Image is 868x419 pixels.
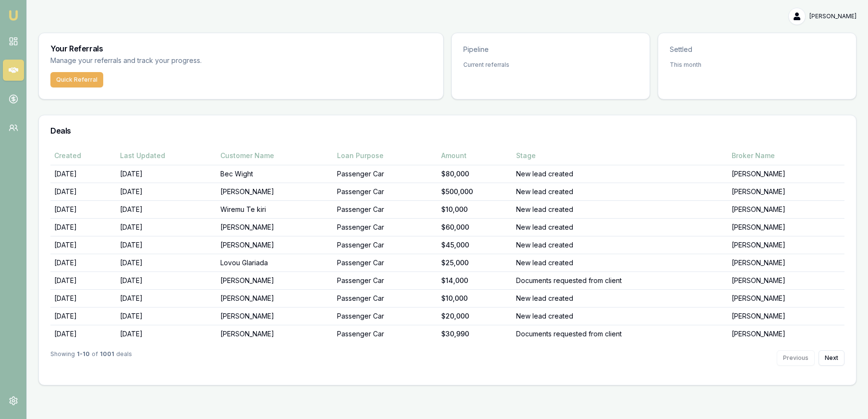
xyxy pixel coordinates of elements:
td: Passenger Car [333,236,437,254]
div: This month [670,61,844,69]
td: New lead created [512,201,728,219]
td: [DATE] [50,201,116,219]
div: Customer Name [220,151,329,160]
td: [PERSON_NAME] [217,219,333,236]
td: [PERSON_NAME] [728,219,844,236]
div: $30,990 [441,329,508,339]
td: [PERSON_NAME] [217,272,333,290]
td: Bec Wight [217,165,333,183]
td: [DATE] [50,165,116,183]
div: Stage [516,151,724,160]
div: Loan Purpose [337,151,434,160]
div: Broker Name [732,151,841,160]
td: Passenger Car [333,254,437,272]
td: [DATE] [50,236,116,254]
button: Quick Referral [50,72,103,87]
td: [DATE] [116,308,217,325]
td: [PERSON_NAME] [728,236,844,254]
td: [PERSON_NAME] [728,290,844,308]
div: $10,000 [441,294,508,303]
span: [PERSON_NAME] [809,12,856,20]
td: Passenger Car [333,308,437,325]
td: [DATE] [50,183,116,201]
td: Documents requested from client [512,325,728,343]
td: [PERSON_NAME] [728,308,844,325]
td: Passenger Car [333,272,437,290]
td: [DATE] [50,254,116,272]
td: [DATE] [116,236,217,254]
td: [PERSON_NAME] [728,254,844,272]
td: [PERSON_NAME] [217,183,333,201]
td: [DATE] [50,308,116,325]
td: [DATE] [116,201,217,219]
td: Passenger Car [333,219,437,236]
h3: Deals [50,127,844,135]
div: $80,000 [441,169,508,179]
td: [DATE] [116,219,217,236]
h3: Your Referrals [50,45,432,52]
td: [DATE] [116,254,217,272]
td: [PERSON_NAME] [728,325,844,343]
td: [DATE] [116,165,217,183]
div: $60,000 [441,222,508,232]
td: New lead created [512,254,728,272]
td: New lead created [512,219,728,236]
div: $25,000 [441,258,508,268]
td: Lovou Glariada [217,254,333,272]
td: New lead created [512,290,728,308]
p: Settled [670,45,844,54]
td: [DATE] [50,325,116,343]
td: [DATE] [50,272,116,290]
p: Pipeline [463,45,638,54]
td: New lead created [512,183,728,201]
td: [PERSON_NAME] [217,308,333,325]
td: [PERSON_NAME] [728,201,844,219]
td: [DATE] [50,290,116,308]
div: $500,000 [441,187,508,197]
div: $10,000 [441,205,508,214]
td: [PERSON_NAME] [728,183,844,201]
td: New lead created [512,308,728,325]
td: [PERSON_NAME] [728,165,844,183]
div: Showing of deals [50,350,132,366]
div: Last Updated [120,151,213,160]
p: Manage your referrals and track your progress. [50,55,296,66]
div: Current referrals [463,61,638,69]
td: Passenger Car [333,290,437,308]
td: New lead created [512,165,728,183]
td: [DATE] [116,183,217,201]
td: Wiremu Te kiri [217,201,333,219]
img: emu-icon-u.png [8,10,19,21]
td: New lead created [512,236,728,254]
div: Amount [441,151,508,160]
td: [DATE] [116,290,217,308]
td: [PERSON_NAME] [728,272,844,290]
td: Documents requested from client [512,272,728,290]
strong: 1001 [100,350,114,366]
td: [PERSON_NAME] [217,236,333,254]
td: Passenger Car [333,201,437,219]
td: [PERSON_NAME] [217,325,333,343]
td: [DATE] [50,219,116,236]
div: $45,000 [441,240,508,250]
td: [DATE] [116,272,217,290]
td: [PERSON_NAME] [217,290,333,308]
div: $20,000 [441,311,508,321]
div: Created [54,151,112,160]
button: Next [819,350,844,366]
td: [DATE] [116,325,217,343]
td: Passenger Car [333,325,437,343]
td: Passenger Car [333,183,437,201]
div: $14,000 [441,276,508,285]
td: Passenger Car [333,165,437,183]
strong: 1 - 10 [77,350,90,366]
